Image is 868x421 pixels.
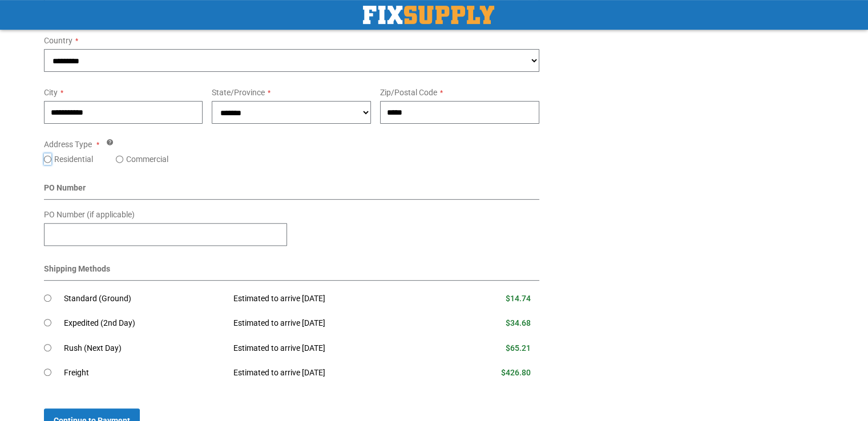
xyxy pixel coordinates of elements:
[225,286,445,311] td: Estimated to arrive [DATE]
[225,311,445,336] td: Estimated to arrive [DATE]
[44,140,92,149] span: Address Type
[506,318,531,327] span: $34.68
[64,286,225,311] td: Standard (Ground)
[225,336,445,361] td: Estimated to arrive [DATE]
[212,88,265,97] span: State/Province
[501,368,531,377] span: $426.80
[44,88,58,97] span: City
[506,343,531,353] span: $65.21
[506,294,531,303] span: $14.74
[44,182,540,200] div: PO Number
[363,6,494,24] img: Fix Industrial Supply
[64,311,225,336] td: Expedited (2nd Day)
[126,153,168,165] label: Commercial
[64,361,225,386] td: Freight
[44,263,540,281] div: Shipping Methods
[54,153,93,165] label: Residential
[225,361,445,386] td: Estimated to arrive [DATE]
[380,88,437,97] span: Zip/Postal Code
[64,336,225,361] td: Rush (Next Day)
[363,6,494,24] a: store logo
[44,210,135,219] span: PO Number (if applicable)
[44,36,72,45] span: Country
